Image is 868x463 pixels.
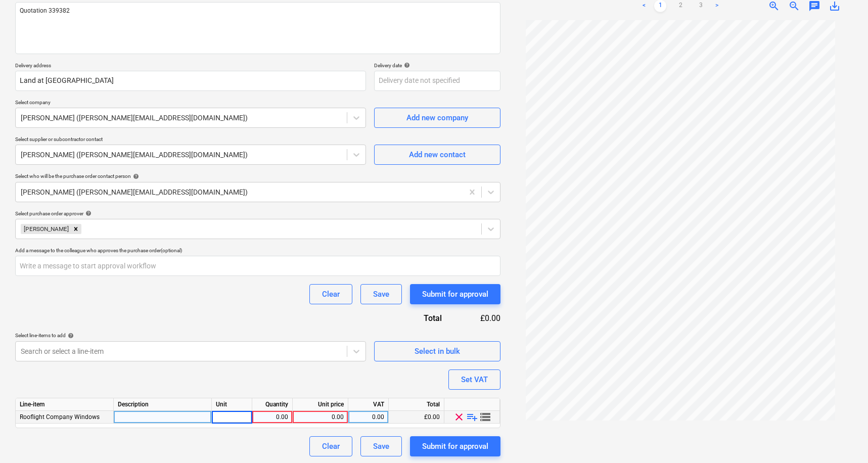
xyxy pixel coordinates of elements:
button: Submit for approval [410,436,500,456]
div: Unit price [293,398,348,411]
div: Add new contact [409,148,466,161]
div: Select purchase order approver [15,210,500,217]
button: Save [360,436,402,456]
div: VAT [348,398,389,411]
span: help [83,210,92,216]
div: Set VAT [461,373,488,386]
div: Add a message to the colleague who approves the purchase order (optional) [15,247,500,254]
span: help [402,62,410,68]
span: Rooflight Company Windows [20,413,100,421]
div: Clear [322,288,340,301]
div: Select line-items to add [15,332,366,339]
button: Add new company [374,108,500,128]
div: 0.00 [352,411,384,424]
div: Select who will be the purchase order contact person [15,173,500,179]
p: Select company [15,99,366,108]
div: Submit for approval [422,440,488,453]
span: help [66,333,74,339]
input: Write a message to start approval workflow [15,256,500,276]
div: Line-item [16,398,114,411]
button: Clear [309,284,352,304]
div: Submit for approval [422,288,488,301]
div: £0.00 [458,312,500,324]
div: Delivery date [374,62,500,69]
div: Select in bulk [415,345,460,358]
div: Unit [212,398,252,411]
div: Total [369,312,458,324]
div: 0.00 [297,411,344,424]
div: £0.00 [389,411,444,424]
div: Description [114,398,212,411]
div: Total [389,398,444,411]
button: Save [360,284,402,304]
div: Save [373,440,389,453]
div: 0.00 [256,411,288,424]
button: Select in bulk [374,341,500,361]
span: clear [453,411,465,423]
div: Clear [322,440,340,453]
span: storage [479,411,491,423]
textarea: Quotation 339382 [15,2,500,54]
div: [PERSON_NAME] [21,224,70,234]
input: Delivery date not specified [374,71,500,91]
input: Delivery address [15,71,366,91]
button: Clear [309,436,352,456]
p: Select supplier or subcontractor contact [15,136,366,145]
div: Remove Harry Ford [70,224,81,234]
div: Save [373,288,389,301]
div: Add new company [406,111,468,124]
span: playlist_add [466,411,478,423]
button: Set VAT [448,369,500,390]
p: Delivery address [15,62,366,71]
span: help [131,173,139,179]
button: Add new contact [374,145,500,165]
div: Quantity [252,398,293,411]
button: Submit for approval [410,284,500,304]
